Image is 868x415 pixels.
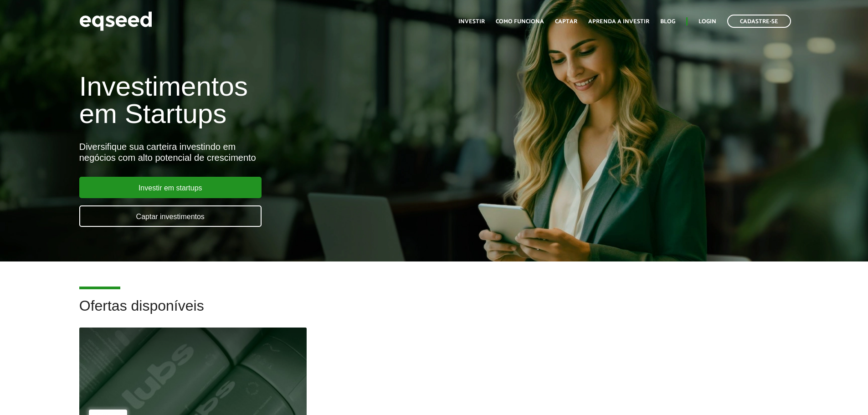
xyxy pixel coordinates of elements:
[588,19,649,25] a: Aprenda a investir
[79,9,152,33] img: EqSeed
[79,177,262,198] a: Investir em startups
[79,205,262,227] a: Captar investimentos
[660,19,675,25] a: Blog
[555,19,577,25] a: Captar
[79,298,789,328] h2: Ofertas disponíveis
[727,15,791,28] a: Cadastre-se
[458,19,485,25] a: Investir
[496,19,544,25] a: Como funciona
[79,141,500,163] div: Diversifique sua carteira investindo em negócios com alto potencial de crescimento
[699,19,716,25] a: Login
[79,73,500,128] h1: Investimentos em Startups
